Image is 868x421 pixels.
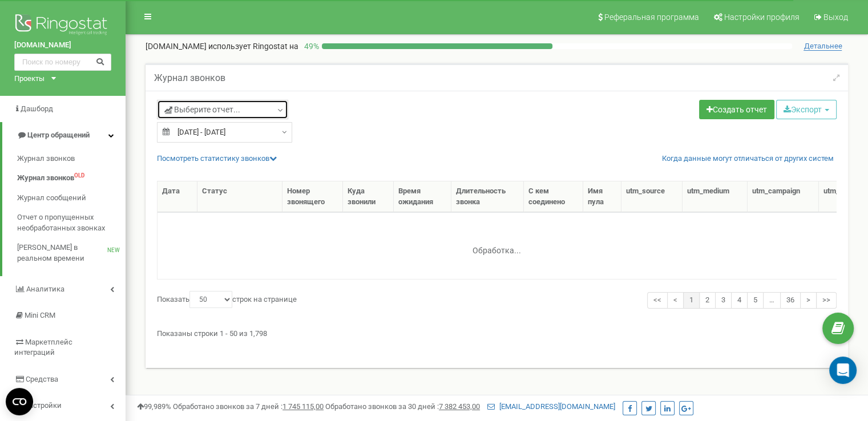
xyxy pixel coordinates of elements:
u: 1 745 115,00 [282,402,324,411]
a: Центр обращений [2,122,126,149]
th: С кем соединено [524,181,583,212]
a: Отчет о пропущенных необработанных звонках [17,208,126,238]
a: Выберите отчет... [157,100,288,119]
span: Выберите отчет... [164,104,240,115]
a: Создать отчет [699,100,774,119]
a: … [763,292,781,309]
span: Настройки [24,401,62,410]
u: 7 382 453,00 [439,402,480,411]
input: Поиск по номеру [14,54,111,71]
a: Когда данные могут отличаться от других систем [662,153,834,164]
span: Журнал звонков [17,173,74,184]
span: Журнал сообщений [17,193,86,204]
span: [PERSON_NAME] в реальном времени [17,242,107,264]
label: Показать строк на странице [157,291,297,308]
div: Показаны строки 1 - 50 из 1,798 [157,324,837,339]
span: Отчет о пропущенных необработанных звонках [17,212,120,233]
a: 4 [731,292,748,309]
span: Дашборд [21,104,53,113]
h5: Журнал звонков [154,73,225,83]
span: Аналитика [26,285,64,293]
span: Журнал звонков [17,153,75,164]
a: Журнал сообщений [17,188,126,208]
span: Маркетплейс интеграций [14,338,72,357]
select: Показатьстрок на странице [189,291,232,308]
a: 5 [747,292,764,309]
a: [DOMAIN_NAME] [14,40,111,51]
span: использует Ringostat на [208,42,298,51]
span: 99,989% [137,402,171,411]
th: Имя пула [583,181,621,212]
a: < [667,292,684,309]
th: Дата [158,181,197,212]
div: Обработка... [426,237,568,254]
a: 1 [683,292,700,309]
p: 49 % [298,41,322,52]
span: Средства [26,375,58,383]
a: Посмотреть cтатистику звонков [157,154,277,163]
span: Центр обращений [27,131,90,139]
span: Mini CRM [25,311,55,319]
th: Статус [197,181,282,212]
button: Open CMP widget [6,388,33,415]
a: 3 [715,292,732,309]
a: >> [816,292,837,309]
a: 2 [699,292,716,309]
span: Обработано звонков за 7 дней : [173,402,324,411]
th: Время ожидания [394,181,451,212]
span: Реферальная программа [604,13,699,22]
div: Проекты [14,74,45,84]
span: Обработано звонков за 30 дней : [325,402,480,411]
a: Журнал звонков [17,149,126,169]
a: << [647,292,668,309]
span: Детальнее [804,42,842,51]
span: Выход [823,13,848,22]
a: > [800,292,817,309]
p: [DOMAIN_NAME] [146,41,298,52]
a: [PERSON_NAME] в реальном времениNEW [17,238,126,268]
button: Экспорт [776,100,837,119]
span: Настройки профиля [724,13,800,22]
th: Номер звонящего [282,181,343,212]
th: Длительность звонка [451,181,524,212]
a: [EMAIL_ADDRESS][DOMAIN_NAME] [487,402,615,411]
th: utm_medium [683,181,748,212]
th: Куда звонили [343,181,394,212]
img: Ringostat logo [14,11,111,40]
a: Журнал звонковOLD [17,168,126,188]
div: Open Intercom Messenger [829,357,857,384]
th: utm_source [621,181,683,212]
a: 36 [780,292,801,309]
th: utm_campaign [748,181,818,212]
